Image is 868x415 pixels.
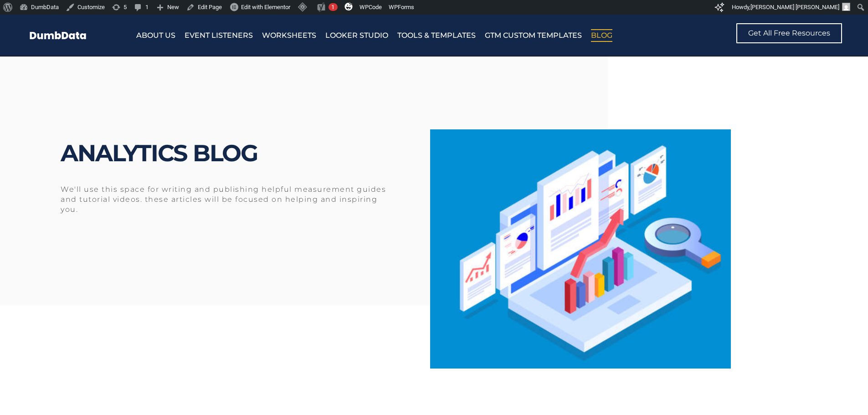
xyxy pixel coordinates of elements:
[344,2,353,10] img: svg+xml;base64,PHN2ZyB4bWxucz0iaHR0cDovL3d3dy53My5vcmcvMjAwMC9zdmciIHZpZXdCb3g9IjAgMCAzMiAzMiI+PG...
[136,29,175,42] a: About Us
[750,4,839,10] span: [PERSON_NAME] [PERSON_NAME]
[325,29,388,42] a: Looker Studio
[262,29,316,42] a: Worksheets
[748,30,830,37] span: Get All Free Resources
[591,29,612,42] a: Blog
[241,4,290,10] span: Edit with Elementor
[485,29,582,42] a: GTM Custom Templates
[61,135,456,171] h1: Analytics Blog
[736,23,842,43] a: Get All Free Resources
[397,29,476,42] a: Tools & Templates
[136,29,677,42] nav: Menu
[331,4,334,10] span: 1
[61,184,387,215] h6: We'll use this space for writing and publishing helpful measurement guides and tutorial videos. t...
[185,29,253,42] a: Event Listeners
